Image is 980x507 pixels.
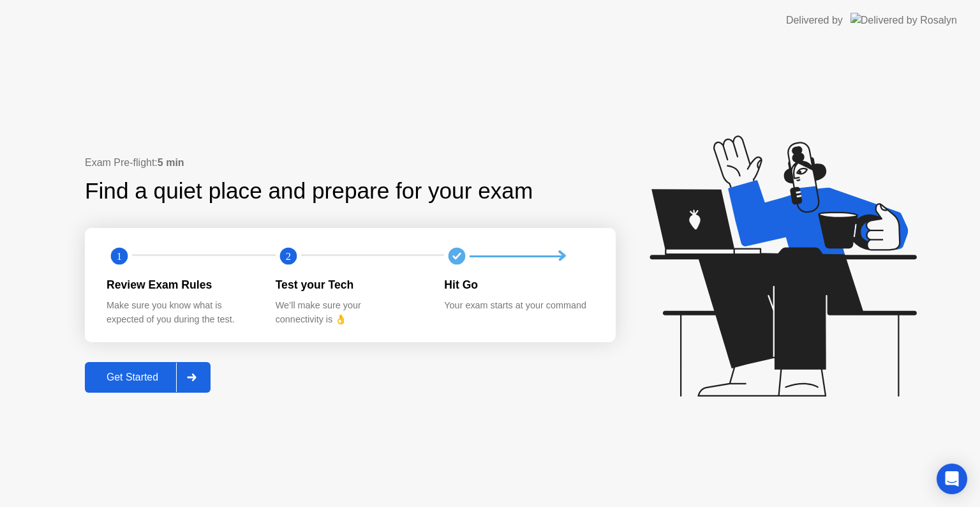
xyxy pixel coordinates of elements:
[107,276,255,293] div: Review Exam Rules
[786,13,843,28] div: Delivered by
[107,299,255,326] div: Make sure you know what is expected of you during the test.
[850,13,957,27] img: Delivered by Rosalyn
[276,276,424,293] div: Test your Tech
[286,250,291,262] text: 2
[444,276,593,293] div: Hit Go
[937,464,967,494] div: Open Intercom Messenger
[158,157,184,168] b: 5 min
[89,372,176,383] div: Get Started
[85,155,616,170] div: Exam Pre-flight:
[85,174,535,208] div: Find a quiet place and prepare for your exam
[444,299,593,313] div: Your exam starts at your command
[276,299,424,326] div: We’ll make sure your connectivity is 👌
[117,250,122,262] text: 1
[85,362,211,393] button: Get Started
